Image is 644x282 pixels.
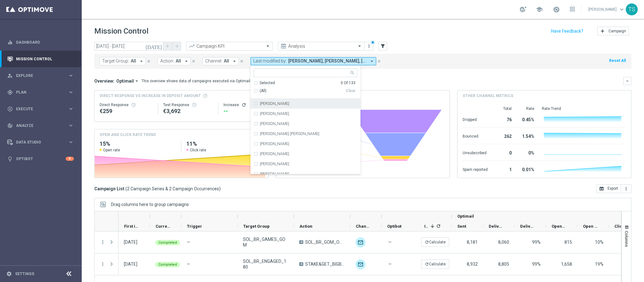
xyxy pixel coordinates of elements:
[6,271,12,277] i: settings
[305,239,345,245] span: SOL_BR_GOM_OCT_EMA
[520,224,535,229] span: Delivery Rate
[254,149,357,159] div: Aliz Rozsahegyi
[489,224,504,229] span: Delivered
[618,6,625,13] span: keyboard_arrow_down
[7,140,74,145] div: Data Studio keyboard_arrow_right
[100,102,153,107] div: Direct Response
[457,224,466,229] span: Sent
[158,241,177,245] span: Completed
[100,107,153,115] div: €259
[146,58,151,65] button: close
[260,172,289,176] label: [PERSON_NAME]
[425,262,429,266] i: refresh
[614,224,630,229] span: Clicked
[280,43,287,49] i: preview
[7,34,74,51] div: Dashboard
[254,159,357,169] div: Anna Koch
[100,239,106,245] button: more_vert
[243,236,289,248] span: SOL_BR_GAMES_GOM
[355,237,366,247] img: Optimail
[7,106,68,112] div: Execute
[146,59,151,63] i: close
[7,40,74,45] div: equalizer Dashboard
[260,102,289,106] label: [PERSON_NAME]
[103,148,120,153] span: Open rate
[519,147,534,157] div: 0%
[623,77,631,85] button: keyboard_arrow_down
[68,89,74,95] i: keyboard_arrow_right
[7,123,74,128] button: track_changes Analyze keyboard_arrow_right
[625,79,630,83] i: keyboard_arrow_down
[187,262,190,267] span: —
[102,58,129,64] span: Target Group:
[163,107,213,115] div: €3,692
[131,58,136,64] span: All
[424,224,428,229] span: Increase
[260,152,289,156] label: [PERSON_NAME]
[388,239,392,245] span: —
[174,44,179,48] i: arrow_forward
[205,58,222,64] span: Channel:
[239,59,244,63] i: close
[189,43,195,49] i: trending_up
[16,90,68,94] span: Plan
[561,262,572,267] span: 1,658
[16,150,66,167] a: Optibot
[7,73,13,79] i: person_search
[141,78,250,84] div: This overview shows data of campaigns executed via Optimail
[369,58,375,64] i: arrow_drop_down
[16,74,68,78] span: Explore
[172,42,181,51] button: arrow_forward
[100,140,176,148] h2: 15%
[163,102,213,107] div: Test Response
[219,186,221,192] span: )
[94,42,163,51] input: Select date range
[155,261,180,267] colored-tag: Completed
[94,78,114,84] h3: Overview:
[146,43,162,49] i: [DATE]
[366,44,372,49] i: more_vert
[463,131,488,141] div: Bounced
[371,40,375,45] div: There are unsaved changes
[260,112,289,116] label: [PERSON_NAME]
[100,261,106,267] button: more_vert
[435,223,441,230] span: Calculate column
[495,114,512,124] div: 76
[95,231,118,253] div: Press SPACE to select this row.
[186,42,273,51] ng-select: Campaign KPI
[278,42,365,51] ng-select: Analysis
[7,40,13,45] i: equalizer
[68,73,74,79] i: keyboard_arrow_right
[532,240,541,245] span: Delivery Rate = Delivered / Sent
[7,156,74,161] button: lightbulb Optibot 8
[68,122,74,128] i: keyboard_arrow_right
[624,186,629,191] i: more_vert
[356,224,371,229] span: Channel
[250,57,376,65] button: Last modified by: [PERSON_NAME], [PERSON_NAME], [PERSON_NAME] [PERSON_NAME] arrow_drop_down
[299,262,303,266] span: A
[551,29,583,33] input: Have Feedback?
[519,164,534,174] div: 0.01%
[621,184,631,193] button: more_vert
[156,224,171,229] span: Current Status
[184,58,189,64] i: arrow_drop_down
[111,202,189,207] div: Row Groups
[467,262,478,267] span: 8,932
[463,114,488,124] div: Dropped
[7,73,74,78] div: person_search Explore keyboard_arrow_right
[355,259,366,269] div: Optimail
[596,186,631,191] multiple-options-button: Export to CSV
[341,80,355,86] div: 0 Of 133
[66,157,74,161] div: 8
[564,240,572,245] span: 815
[124,239,137,245] div: 05 Oct 2025, Sunday
[7,106,74,111] div: play_circle_outline Execute keyboard_arrow_right
[145,42,163,51] button: [DATE]
[114,78,141,84] button: Optimail arrow_drop_down
[94,27,148,36] h1: Mission Control
[125,186,127,192] span: (
[191,59,196,63] i: close
[254,129,357,139] div: Alberto Puche Velasco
